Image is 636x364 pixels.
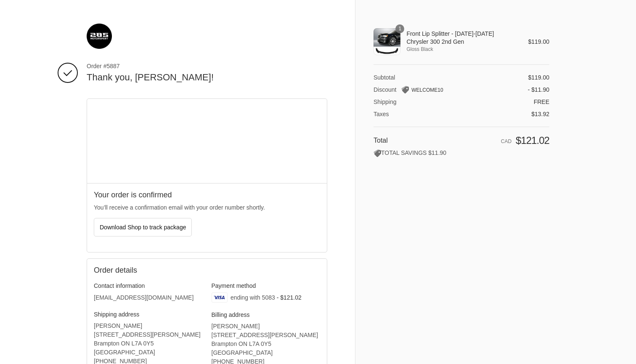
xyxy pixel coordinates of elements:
[516,135,549,146] span: $121.02
[100,224,186,231] span: Download Shop to track package
[501,138,511,144] span: CAD
[428,149,446,156] span: $11.90
[374,149,427,156] span: TOTAL SAVINGS
[87,99,327,183] iframe: Google map displaying pin point of shipping address: Brampton, Ontario
[528,86,549,93] span: - $11.90
[406,30,516,45] span: Front Lip Splitter - [DATE]-[DATE] Chrysler 300 2nd Gen
[212,282,321,290] h3: Payment method
[374,86,396,93] span: Discount
[94,294,193,301] bdo: [EMAIL_ADDRESS][DOMAIN_NAME]
[374,28,400,55] img: Front Lip Splitter - 2011-2024 Chrysler 300 2nd Gen - Gloss Black
[87,72,327,84] h2: Thank you, [PERSON_NAME]!
[528,74,549,81] span: $119.00
[231,294,275,301] span: ending with 5083
[87,62,327,70] span: Order #5887
[94,266,207,275] h2: Order details
[94,190,320,200] h2: Your order is confirmed
[94,311,203,318] h3: Shipping address
[374,106,472,118] th: Taxes
[374,137,388,144] span: Total
[94,203,320,212] p: You’ll receive a confirmation email with your order number shortly.
[94,282,203,290] h3: Contact information
[411,87,443,93] span: WELCOME10
[406,45,516,53] span: Gloss Black
[374,98,397,105] span: Shipping
[528,38,549,45] span: $119.00
[395,24,404,33] span: 1
[87,24,112,49] img: 285 Motorsport
[277,294,302,301] span: - $121.02
[531,111,549,117] span: $13.92
[94,218,192,236] button: Download Shop to track package
[87,99,327,183] div: Google map displaying pin point of shipping address: Brampton, Ontario
[212,311,321,319] h3: Billing address
[374,74,472,81] th: Subtotal
[534,98,549,105] span: Free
